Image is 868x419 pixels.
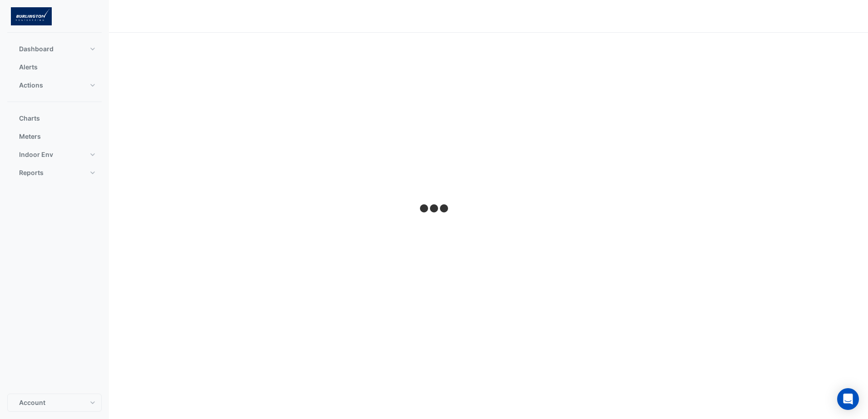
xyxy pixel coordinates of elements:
[19,132,41,141] span: Meters
[19,398,45,407] span: Account
[7,164,102,182] button: Reports
[7,127,102,146] button: Meters
[7,58,102,76] button: Alerts
[11,7,52,25] img: Company Logo
[7,109,102,127] button: Charts
[19,150,53,159] span: Indoor Env
[7,76,102,94] button: Actions
[19,44,54,54] span: Dashboard
[19,63,38,72] span: Alerts
[19,114,40,123] span: Charts
[19,81,43,90] span: Actions
[19,168,44,177] span: Reports
[837,388,859,410] div: Open Intercom Messenger
[7,146,102,164] button: Indoor Env
[7,394,102,412] button: Account
[7,40,102,58] button: Dashboard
